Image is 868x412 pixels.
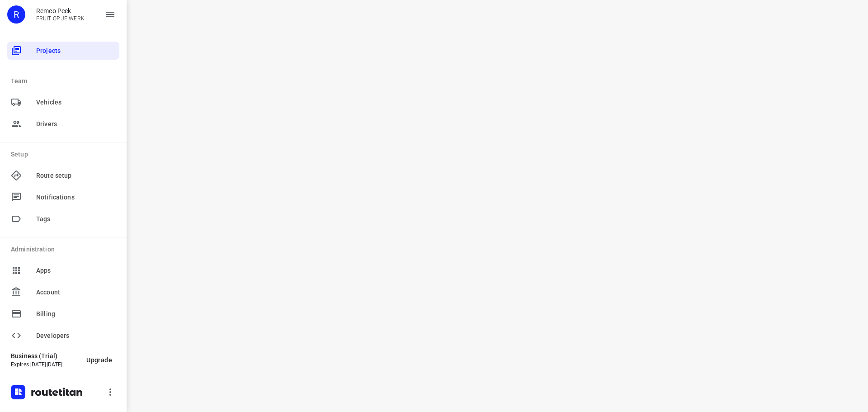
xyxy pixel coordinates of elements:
button: Upgrade [79,352,119,368]
div: Developers [7,327,119,345]
p: Team [11,76,119,86]
span: Projects [36,46,116,56]
p: Business (Trial) [11,352,79,360]
span: Billing [36,309,116,319]
div: Notifications [7,188,119,206]
p: Setup [11,150,119,159]
span: Apps [36,266,116,275]
div: Route setup [7,166,119,185]
span: Route setup [36,171,116,180]
p: Administration [11,245,119,254]
div: Projects [7,42,119,60]
span: Developers [36,331,116,341]
div: Apps [7,261,119,279]
span: Account [36,288,116,297]
div: Drivers [7,115,119,133]
div: Billing [7,305,119,323]
span: Notifications [36,193,116,202]
span: Tags [36,214,116,224]
p: Remco Peek [36,7,85,14]
div: Account [7,283,119,301]
p: FRUIT OP JE WERK [36,15,85,22]
span: Upgrade [86,356,112,364]
div: R [7,5,25,24]
div: Tags [7,210,119,228]
p: Expires [DATE][DATE] [11,361,79,368]
span: Drivers [36,119,116,129]
span: Vehicles [36,98,116,107]
div: Vehicles [7,93,119,111]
